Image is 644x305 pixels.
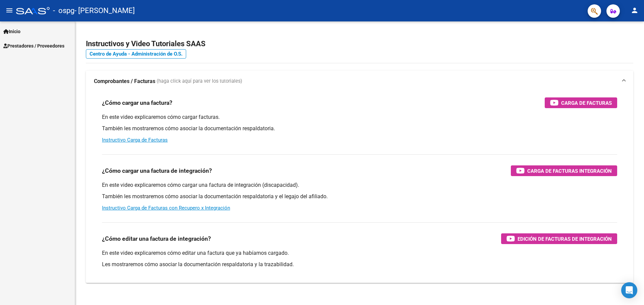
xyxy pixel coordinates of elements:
[561,99,612,107] span: Carga de Facturas
[631,6,639,14] mat-icon: person
[3,28,20,35] span: Inicio
[511,165,617,176] button: Carga de Facturas Integración
[94,78,155,85] strong: Comprobantes / Facturas
[157,78,242,85] span: (haga click aquí para ver los tutoriales)
[5,6,13,14] mat-icon: menu
[102,193,617,200] p: También les mostraremos cómo asociar la documentación respaldatoria y el legajo del afiliado.
[86,49,186,59] a: Centro de Ayuda - Administración de O.S.
[86,92,633,283] div: Comprobantes / Facturas (haga click aquí para ver los tutoriales)
[102,234,211,243] h3: ¿Cómo editar una factura de integración?
[102,137,168,143] a: Instructivo Carga de Facturas
[621,282,637,298] div: Open Intercom Messenger
[86,37,633,50] h2: Instructivos y Video Tutoriales SAAS
[102,181,617,189] p: En este video explicaremos cómo cargar una factura de integración (discapacidad).
[102,249,617,257] p: En este video explicaremos cómo editar una factura que ya habíamos cargado.
[3,42,64,50] span: Prestadores / Proveedores
[518,235,612,243] span: Edición de Facturas de integración
[102,205,230,211] a: Instructivo Carga de Facturas con Recupero x Integración
[527,167,612,175] span: Carga de Facturas Integración
[501,233,617,244] button: Edición de Facturas de integración
[102,98,172,107] h3: ¿Cómo cargar una factura?
[102,166,212,175] h3: ¿Cómo cargar una factura de integración?
[102,113,617,121] p: En este video explicaremos cómo cargar facturas.
[86,71,633,92] mat-expansion-panel-header: Comprobantes / Facturas (haga click aquí para ver los tutoriales)
[74,3,135,18] span: - [PERSON_NAME]
[53,3,74,18] span: - ospg
[102,261,617,268] p: Les mostraremos cómo asociar la documentación respaldatoria y la trazabilidad.
[102,125,617,132] p: También les mostraremos cómo asociar la documentación respaldatoria.
[545,97,617,108] button: Carga de Facturas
